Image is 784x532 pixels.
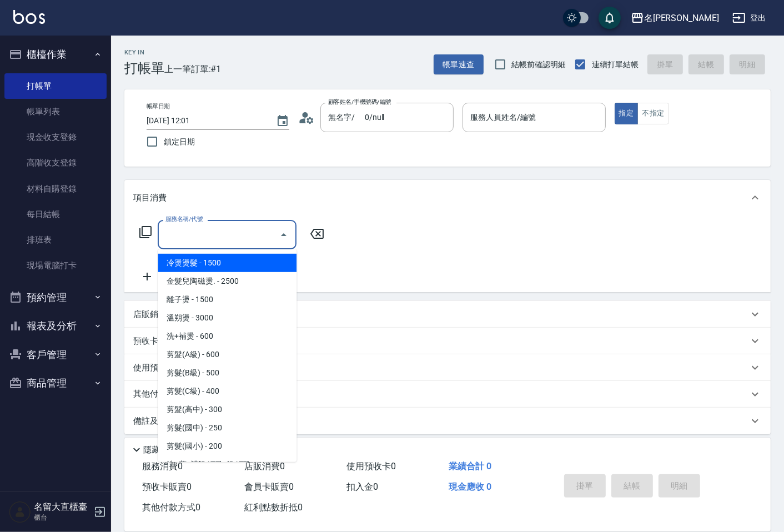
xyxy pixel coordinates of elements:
span: 服務消費 0 [142,461,183,471]
div: 項目消費 [124,180,771,215]
a: 高階收支登錄 [4,150,107,175]
label: 帳單日期 [147,102,170,111]
a: 打帳單 [4,73,107,99]
button: 名[PERSON_NAME] [626,7,723,29]
button: 預約管理 [4,283,107,312]
div: 其他付款方式入金可用餘額: 0 [124,381,771,408]
span: 扣入金 0 [346,481,378,492]
img: Person [9,501,31,523]
label: 顧客姓名/手機號碼/編號 [328,98,391,106]
span: 使用預收卡 0 [346,461,396,471]
span: 金髮兒陶磁燙. - 2500 [158,272,296,290]
button: Choose date, selected date is 2025-10-06 [269,108,296,134]
button: 帳單速查 [434,54,484,75]
p: 使用預收卡 [133,362,175,374]
a: 帳單列表 [4,99,107,124]
p: 項目消費 [133,192,167,204]
div: 使用預收卡 [124,354,771,381]
span: 冷燙燙髮 - 1500 [158,254,296,272]
button: 報表及分析 [4,312,107,340]
button: 客戶管理 [4,340,107,369]
button: 櫃檯作業 [4,40,107,69]
span: 剪髮(高中) - 300 [158,400,296,419]
span: 剪髮(A級) - 600 [158,345,296,364]
span: 剪髮(國中) - 250 [158,419,296,437]
div: 備註及來源 [124,408,771,434]
p: 店販銷售 [133,309,167,320]
p: 備註及來源 [133,415,175,427]
span: 會員卡販賣 0 [244,481,294,492]
input: YYYY/MM/DD hh:mm [147,112,265,130]
button: 指定 [615,103,639,124]
label: 服務名稱/代號 [165,215,203,223]
a: 材料自購登錄 [4,176,107,202]
div: 預收卡販賣 [124,328,771,354]
div: 店販銷售 [124,301,771,328]
h5: 名留大直櫃臺 [34,501,91,513]
span: 剪髮(C級) - 400 [158,382,296,400]
p: 預收卡販賣 [133,335,175,347]
button: Close [275,226,293,244]
h2: Key In [124,49,164,56]
span: 其他付款方式 0 [142,502,200,513]
p: 其他付款方式 [133,388,235,400]
button: 登出 [728,8,771,28]
span: 鎖定日期 [164,136,195,148]
span: 紅利點數折抵 0 [244,502,303,513]
button: 不指定 [637,103,669,124]
span: 洗+補燙 - 600 [158,327,296,345]
a: 現場電腦打卡 [4,253,107,278]
span: 結帳前確認明細 [512,59,566,71]
img: Logo [13,10,45,24]
a: 排班表 [4,227,107,253]
span: 離子燙 - 1500 [158,290,296,309]
a: 現金收支登錄 [4,124,107,150]
p: 櫃台 [34,513,91,523]
span: 剪髮(國小) - 200 [158,437,296,455]
span: 店販消費 0 [244,461,285,471]
span: 上一筆訂單:#1 [164,62,222,76]
span: 現金應收 0 [449,481,491,492]
span: 預收卡販賣 0 [142,481,192,492]
button: save [599,7,621,29]
span: 業績合計 0 [449,461,491,471]
span: 連續打單結帳 [592,59,639,71]
a: 每日結帳 [4,202,107,227]
button: 商品管理 [4,369,107,398]
span: 溫朔燙 - 3000 [158,309,296,327]
h3: 打帳單 [124,61,164,76]
p: 隱藏業績明細 [143,444,193,456]
span: 剪髮(B級) - 500 [158,364,296,382]
span: 洗+剪+護[DATE] - [DATE] [158,455,296,474]
div: 名[PERSON_NAME] [644,11,719,25]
